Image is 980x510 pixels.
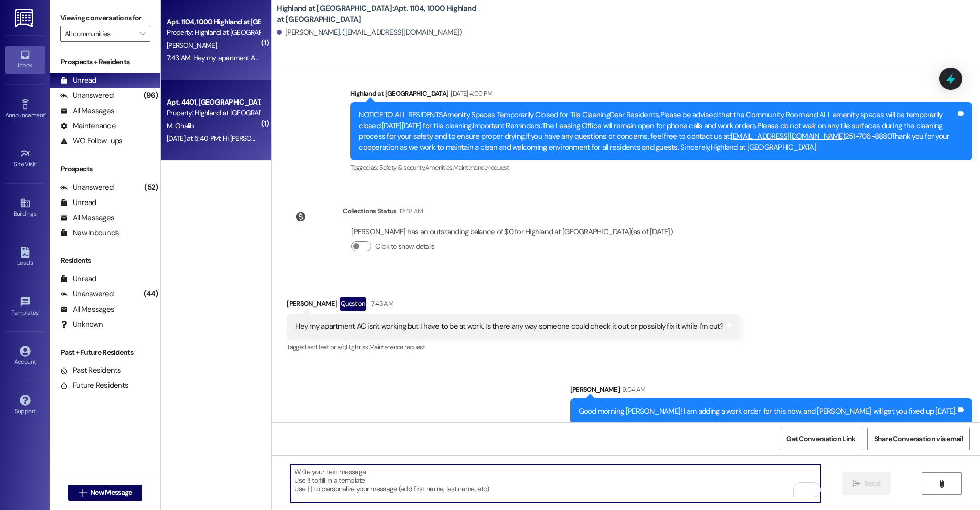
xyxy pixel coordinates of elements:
[60,136,122,146] div: WO Follow-ups
[5,244,45,271] a: Leads
[340,297,366,310] div: Question
[65,26,134,42] input: All communities
[5,46,45,73] a: Inbox
[346,343,369,351] span: High risk ,
[167,108,260,118] div: Property: Highland at [GEOGRAPHIC_DATA]
[5,145,45,172] a: Site Visit •
[874,434,963,444] span: Share Conversation via email
[60,365,121,376] div: Past Residents
[287,297,739,314] div: [PERSON_NAME]
[938,480,945,488] i: 
[60,380,128,391] div: Future Residents
[60,75,96,86] div: Unread
[350,88,972,103] div: Highland at [GEOGRAPHIC_DATA]
[36,159,38,166] span: •
[343,206,396,216] div: Collections Status
[5,293,45,321] a: Templates •
[60,213,114,223] div: All Messages
[167,41,217,50] span: [PERSON_NAME]
[60,228,119,238] div: New Inbounds
[60,319,103,330] div: Unknown
[448,88,492,99] div: [DATE] 4:00 PM
[579,406,957,417] div: Good morning [PERSON_NAME]! I am adding a work order for this now, and [PERSON_NAME] will get you...
[60,304,114,315] div: All Messages
[50,255,160,266] div: Residents
[453,163,509,172] span: Maintenance request
[141,88,160,104] div: (96)
[359,110,956,153] div: NOTICE TO ALL RESIDENTSAmenity Spaces Temporarily Closed for Tile CleaningDear Residents,Please b...
[277,3,478,25] b: Highland at [GEOGRAPHIC_DATA]: Apt. 1104, 1000 Highland at [GEOGRAPHIC_DATA]
[397,206,423,216] div: 12:48 AM
[864,478,880,489] span: Send
[351,227,673,237] div: [PERSON_NAME] has an outstanding balance of $0 for Highland at [GEOGRAPHIC_DATA] (as of [DATE])
[60,106,114,116] div: All Messages
[50,347,160,358] div: Past + Future Residents
[60,10,150,26] label: Viewing conversations for
[60,121,116,131] div: Maintenance
[369,343,425,351] span: Maintenance request
[142,180,160,195] div: (52)
[853,480,860,488] i: 
[45,110,46,117] span: •
[50,57,160,67] div: Prospects + Residents
[620,384,645,395] div: 9:04 AM
[375,241,434,252] label: Click to show details
[5,392,45,419] a: Support
[379,163,425,172] span: Safety & security ,
[79,489,86,497] i: 
[60,90,114,101] div: Unanswered
[60,182,114,193] div: Unanswered
[369,298,393,309] div: 7:43 AM
[167,121,194,130] span: M. Ghalib
[290,465,820,502] textarea: To enrich screen reader interactions, please activate Accessibility in Grammarly extension settings
[15,9,35,27] img: ResiDesk Logo
[60,197,96,208] div: Unread
[60,289,114,299] div: Unanswered
[90,487,132,498] span: New Message
[780,428,862,450] button: Get Conversation Link
[287,340,739,354] div: Tagged as:
[425,163,454,172] span: Amenities ,
[295,321,723,332] div: Hey my apartment AC isn't working but I have to be at work. Is there any way someone could check ...
[277,27,462,38] div: [PERSON_NAME]. ([EMAIL_ADDRESS][DOMAIN_NAME])
[570,384,973,398] div: [PERSON_NAME]
[60,274,96,284] div: Unread
[167,27,260,38] div: Property: Highland at [GEOGRAPHIC_DATA]
[5,343,45,370] a: Account
[68,485,143,501] button: New Message
[731,131,845,141] a: [EMAIL_ADDRESS][DOMAIN_NAME]
[350,160,972,175] div: Tagged as:
[842,472,891,495] button: Send
[167,97,260,108] div: Apt. 4401, [GEOGRAPHIC_DATA] at [GEOGRAPHIC_DATA]
[167,53,586,62] div: 7:43 AM: Hey my apartment AC isn't working but I have to be at work. Is there any way someone cou...
[50,164,160,174] div: Prospects
[167,134,576,143] div: [DATE] at 5:40 PM: Hi [PERSON_NAME], I was wondering if the gym at [GEOGRAPHIC_DATA] would be rea...
[167,17,260,27] div: Apt. 1104, 1000 Highland at [GEOGRAPHIC_DATA]
[316,343,346,351] span: Heat or a/c ,
[39,308,40,315] span: •
[141,286,160,302] div: (44)
[140,30,145,38] i: 
[5,194,45,222] a: Buildings
[786,434,855,444] span: Get Conversation Link
[867,428,970,450] button: Share Conversation via email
